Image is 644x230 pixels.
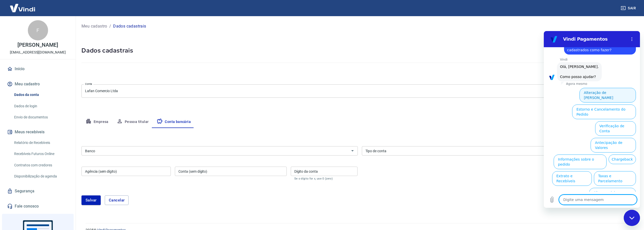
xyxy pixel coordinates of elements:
p: Dados cadastrais [113,23,146,29]
a: Segurança [6,186,70,197]
h5: Dados cadastrais [81,46,638,55]
a: Disponibilização de agenda [12,171,70,182]
a: Início [6,63,70,74]
iframe: Janela de mensagens [544,31,640,208]
button: Salvar [81,195,101,205]
button: Conta bancária [153,116,195,128]
button: Abrir [349,147,356,154]
iframe: Botão para abrir a janela de mensagens, conversa em andamento [624,210,640,226]
a: Fale conosco [6,201,70,212]
div: F [28,20,48,40]
a: Contratos com credores [12,160,70,170]
a: Dados da conta [12,90,70,100]
button: Sair [620,4,638,13]
p: [EMAIL_ADDRESS][DOMAIN_NAME] [10,50,66,55]
button: Cancelar [105,195,129,205]
p: / [109,23,111,29]
label: Conta [85,82,92,86]
a: Dados de login [12,101,70,111]
a: Envio de documentos [12,112,70,122]
button: Meus recebíveis [6,126,70,138]
a: Recebíveis Futuros Online [12,149,70,159]
button: Pessoa titular [113,116,153,128]
div: Lafan Comercio Ltda [81,84,638,98]
p: [PERSON_NAME] [17,42,58,48]
button: Empresa [81,116,113,128]
a: Meu cadastro [81,23,107,29]
a: Relatório de Recebíveis [12,138,70,148]
p: Se o dígito for x, use 0 (zero) [294,177,354,180]
button: Meu cadastro [6,79,70,90]
img: Vindi [6,0,39,16]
